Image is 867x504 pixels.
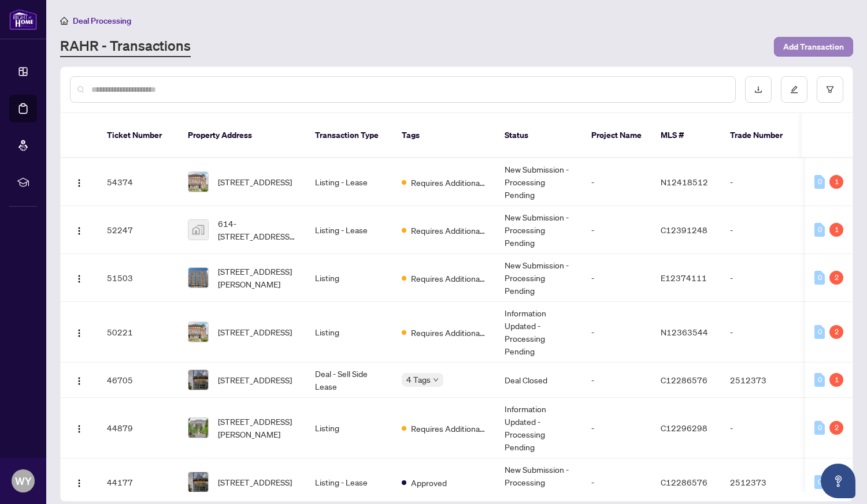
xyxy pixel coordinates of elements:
[406,373,431,386] span: 4 Tags
[218,476,292,488] span: [STREET_ADDRESS]
[411,476,447,489] span: Approved
[814,325,825,339] div: 0
[15,473,32,489] span: WY
[188,418,208,438] img: thumbnail-img
[392,113,495,158] th: Tags
[411,176,486,189] span: Requires Additional Docs
[829,421,843,435] div: 2
[495,363,582,398] td: Deal Closed
[70,371,88,389] button: Logo
[582,254,651,302] td: -
[821,464,855,498] button: Open asap
[774,37,853,57] button: Add Transaction
[218,265,297,290] span: [STREET_ADDRESS][PERSON_NAME]
[306,113,392,158] th: Transaction Type
[179,113,306,158] th: Property Address
[75,376,84,386] img: Logo
[188,322,208,342] img: thumbnail-img
[661,375,707,385] span: C12286576
[582,206,651,254] td: -
[661,477,707,487] span: C12286576
[306,254,392,302] td: Listing
[98,363,179,398] td: 46705
[783,38,844,56] span: Add Transaction
[781,76,807,103] button: edit
[814,373,825,387] div: 0
[721,363,802,398] td: 2512373
[829,223,843,237] div: 1
[98,254,179,302] td: 51503
[754,85,762,94] span: download
[306,158,392,206] td: Listing - Lease
[582,363,651,398] td: -
[814,475,825,489] div: 0
[814,175,825,189] div: 0
[790,85,798,94] span: edit
[826,85,834,94] span: filter
[582,302,651,363] td: -
[411,272,486,285] span: Requires Additional Docs
[306,398,392,458] td: Listing
[661,272,707,283] span: E12374111
[188,172,208,192] img: thumbnail-img
[306,206,392,254] td: Listing - Lease
[829,325,843,339] div: 2
[188,268,208,288] img: thumbnail-img
[495,113,582,158] th: Status
[188,472,208,492] img: thumbnail-img
[582,113,651,158] th: Project Name
[306,363,392,398] td: Deal - Sell Side Lease
[411,224,486,237] span: Requires Additional Docs
[188,220,208,240] img: thumbnail-img
[721,398,802,458] td: -
[188,370,208,390] img: thumbnail-img
[73,16,131,26] span: Deal Processing
[70,323,88,341] button: Logo
[70,419,88,437] button: Logo
[70,473,88,491] button: Logo
[98,398,179,458] td: 44879
[495,398,582,458] td: Information Updated - Processing Pending
[75,178,84,188] img: Logo
[411,326,486,339] span: Requires Additional Docs
[98,158,179,206] td: 54374
[98,302,179,363] td: 50221
[721,206,802,254] td: -
[218,326,292,338] span: [STREET_ADDRESS]
[829,373,843,387] div: 1
[814,223,825,237] div: 0
[218,217,297,242] span: 614-[STREET_ADDRESS][PERSON_NAME]
[495,302,582,363] td: Information Updated - Processing Pending
[814,421,825,435] div: 0
[829,175,843,189] div: 1
[661,327,708,337] span: N12363544
[218,176,292,188] span: [STREET_ADDRESS]
[495,206,582,254] td: New Submission - Processing Pending
[582,158,651,206] td: -
[218,415,297,440] span: [STREET_ADDRESS][PERSON_NAME]
[661,177,708,187] span: N12418512
[433,377,439,383] span: down
[661,423,707,433] span: C12296298
[814,271,825,285] div: 0
[70,268,88,287] button: Logo
[75,274,84,283] img: Logo
[9,9,37,30] img: logo
[661,225,707,235] span: C12391248
[817,76,843,103] button: filter
[495,158,582,206] td: New Submission - Processing Pending
[75,328,84,338] img: Logo
[306,302,392,363] td: Listing
[75,479,84,488] img: Logo
[75,424,84,434] img: Logo
[70,173,88,191] button: Logo
[98,113,179,158] th: Ticket Number
[218,374,292,386] span: [STREET_ADDRESS]
[745,76,772,103] button: download
[829,271,843,285] div: 2
[495,254,582,302] td: New Submission - Processing Pending
[721,158,802,206] td: -
[582,398,651,458] td: -
[75,226,84,236] img: Logo
[98,206,179,254] td: 52247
